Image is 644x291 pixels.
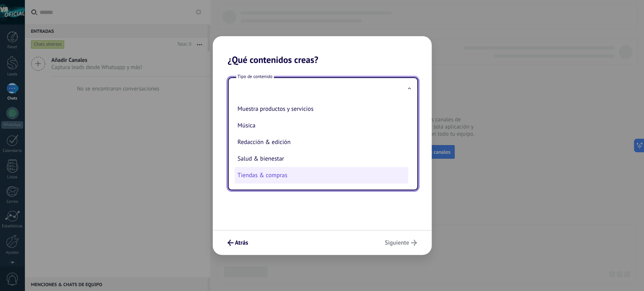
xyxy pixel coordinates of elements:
h2: ¿Qué contenidos creas? [213,36,432,65]
li: Música [235,117,408,134]
button: Atrás [224,236,252,249]
li: Muestra productos y servicios [235,101,408,117]
li: Salud & bienestar [235,150,408,167]
li: Redacción & edición [235,134,408,150]
span: Tipo de contenido [236,74,274,80]
li: Tiendas & compras [235,167,408,184]
span: Atrás [235,240,248,245]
